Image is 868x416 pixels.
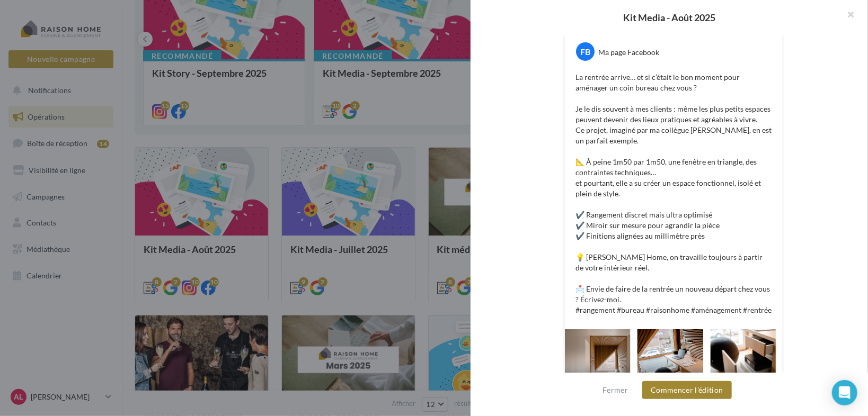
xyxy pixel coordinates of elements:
[575,72,772,315] p: La rentrée arrive… et si c’était le bon moment pour aménager un coin bureau chez vous ? Je le dis...
[576,42,595,61] div: FB
[642,381,732,399] button: Commencer l'édition
[598,47,659,58] div: Ma page Facebook
[598,384,632,396] button: Fermer
[488,13,851,22] div: Kit Media - Août 2025
[832,380,857,405] div: Open Intercom Messenger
